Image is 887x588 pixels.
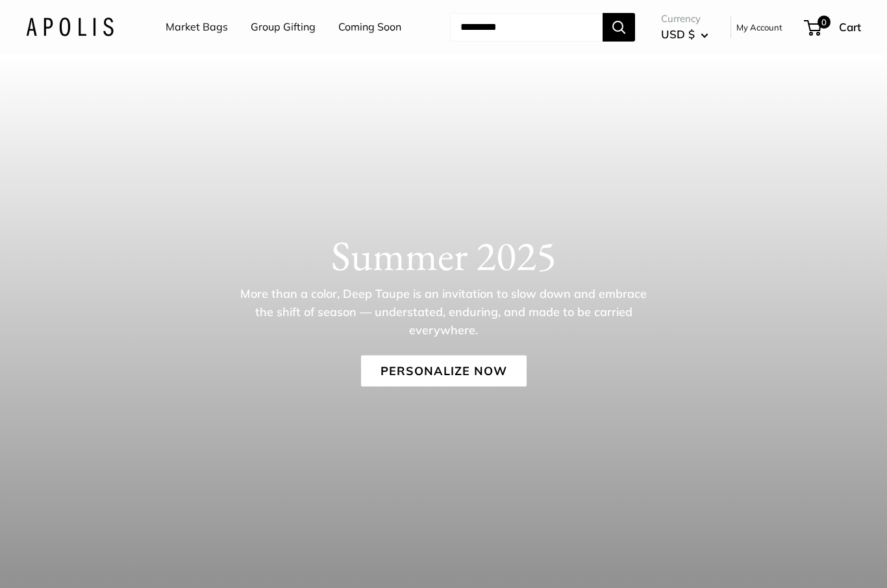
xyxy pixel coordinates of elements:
[603,13,635,42] button: Search
[251,18,316,37] a: Group Gifting
[26,230,861,280] h1: Summer 2025
[361,355,527,386] a: Personalize Now
[661,24,708,45] button: USD $
[736,19,782,35] a: My Account
[166,18,228,37] a: Market Bags
[338,18,401,37] a: Coming Soon
[661,10,708,28] span: Currency
[839,20,861,34] span: Cart
[818,16,831,29] span: 0
[232,284,655,339] p: More than a color, Deep Taupe is an invitation to slow down and embrace the shift of season — und...
[661,27,695,41] span: USD $
[805,17,861,38] a: 0 Cart
[450,13,603,42] input: Search...
[26,18,114,36] img: Apolis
